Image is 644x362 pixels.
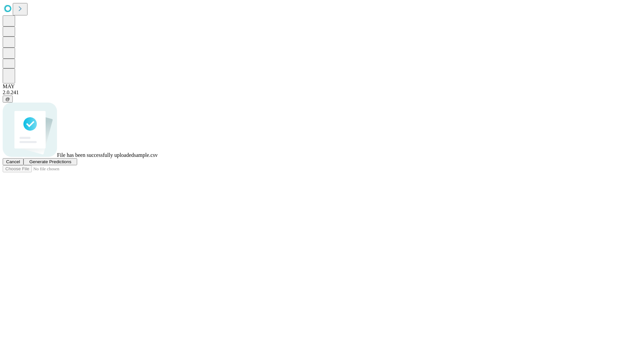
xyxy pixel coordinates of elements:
span: Generate Predictions [29,159,71,164]
div: 2.0.241 [3,89,641,96]
button: Cancel [3,158,23,165]
div: MAY [3,83,641,89]
span: @ [5,97,10,102]
span: sample.csv [134,152,158,158]
span: Cancel [6,159,20,164]
button: @ [3,96,13,103]
span: File has been successfully uploaded [57,152,134,158]
button: Generate Predictions [23,158,77,165]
